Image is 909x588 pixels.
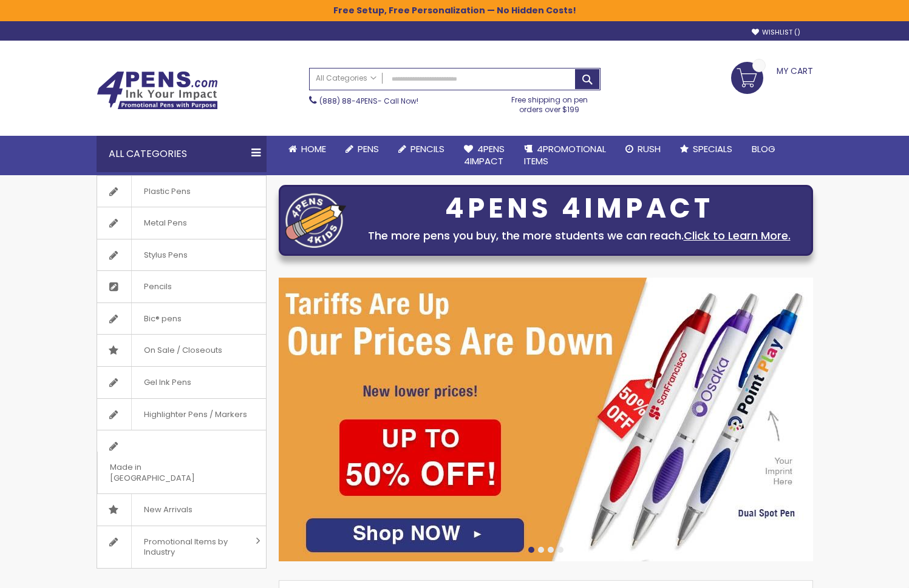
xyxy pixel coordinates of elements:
img: /cheap-promotional-products.html [279,278,813,561]
span: Blog [752,142,775,155]
a: Home [279,136,336,162]
img: four_pen_logo.png [285,193,346,248]
span: Stylus Pens [131,239,200,271]
span: On Sale / Closeouts [131,335,234,366]
span: Pencils [131,271,184,302]
a: All Categories [310,68,383,89]
div: All Categories [97,136,267,172]
div: The more pens you buy, the more students we can reach. [352,227,806,244]
span: - Call Now! [319,96,418,106]
a: Click to Learn More. [684,228,791,243]
span: Specials [693,142,732,155]
span: Made in [GEOGRAPHIC_DATA] [97,452,236,493]
a: Pencils [389,136,454,162]
a: Gel Ink Pens [97,367,266,398]
span: Gel Ink Pens [131,367,203,398]
a: Pencils [97,271,266,302]
div: 4PENS 4IMPACT [352,196,806,221]
a: (888) 88-4PENS [319,96,378,106]
a: New Arrivals [97,494,266,526]
span: Plastic Pens [131,176,203,207]
span: Metal Pens [131,207,199,239]
span: Bic® pens [131,303,194,335]
a: Stylus Pens [97,239,266,271]
span: Pencils [410,142,444,155]
a: Wishlist [752,28,800,37]
img: 4Pens Custom Pens and Promotional Products [97,71,218,110]
span: 4Pens 4impact [464,142,505,167]
span: Rush [638,142,661,155]
a: Metal Pens [97,207,266,239]
a: Specials [670,136,742,162]
a: Pens [336,136,389,162]
a: 4Pens4impact [454,136,514,175]
a: Bic® pens [97,303,266,335]
a: Rush [616,136,670,162]
a: On Sale / Closeouts [97,335,266,366]
span: Home [301,142,326,155]
a: Highlighter Pens / Markers [97,399,266,430]
span: Promotional Items by Industry [131,526,251,568]
div: Free shipping on pen orders over $199 [499,90,601,115]
span: Pens [358,142,379,155]
span: Highlighter Pens / Markers [131,399,259,430]
span: 4PROMOTIONAL ITEMS [524,142,606,167]
a: Promotional Items by Industry [97,526,266,568]
a: 4PROMOTIONALITEMS [514,136,616,175]
a: Blog [742,136,785,162]
span: New Arrivals [131,494,205,526]
a: Plastic Pens [97,176,266,207]
a: Made in [GEOGRAPHIC_DATA] [97,430,266,493]
span: All Categories [316,73,376,83]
